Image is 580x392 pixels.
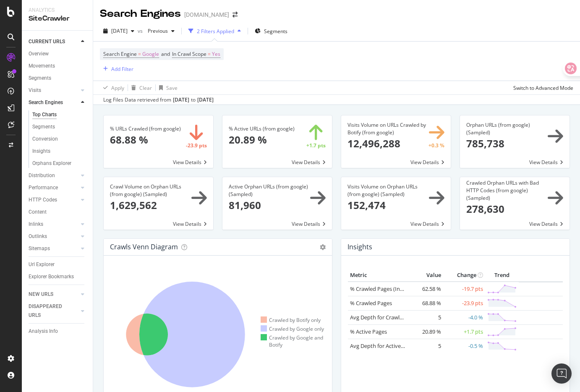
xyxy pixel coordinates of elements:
div: arrow-right-arrow-left [233,12,238,18]
a: Segments [29,74,87,83]
a: Visits [29,86,78,95]
div: [DATE] [173,96,189,104]
div: Add Filter [111,65,133,73]
td: +1.7 pts [443,324,485,339]
div: Crawled by Google only [261,325,324,332]
a: Orphans Explorer [32,159,87,168]
div: Log Files Data retrieved from to [103,96,214,104]
div: Segments [29,74,51,83]
th: Trend [485,269,519,282]
div: Top Charts [32,110,57,119]
div: CURRENT URLS [29,37,65,46]
span: Google [142,48,159,60]
a: Explorer Bookmarks [29,272,87,281]
a: Sitemaps [29,244,78,253]
div: Clear [139,84,152,91]
a: % Active Pages [350,328,387,335]
div: Analytics [29,7,86,14]
div: Open Intercom Messenger [551,363,572,384]
a: Insights [32,147,87,156]
div: Search Engines [100,7,181,21]
a: % Crawled Pages (Indexable) [350,285,421,293]
a: Avg Depth for Active Pages [350,342,417,350]
a: Inlinks [29,220,78,229]
th: Change [443,269,485,282]
i: Options [320,244,326,250]
div: Visits [29,86,41,95]
button: Previous [144,24,178,38]
span: Yes [212,48,220,60]
a: CURRENT URLS [29,37,78,46]
a: Distribution [29,171,78,180]
span: Previous [144,27,168,34]
td: -0.5 % [443,339,485,353]
a: Search Engines [29,98,78,107]
a: Avg Depth for Crawled Pages [350,314,422,321]
td: -19.7 pts [443,282,485,296]
div: Insights [32,147,50,156]
div: Crawled by Botify only [261,316,321,324]
a: Conversion [32,135,87,144]
button: [DATE] [100,24,138,38]
span: = [208,50,211,57]
div: Explorer Bookmarks [29,272,74,281]
div: Conversion [32,135,58,144]
h4: Insights [347,241,372,253]
td: 5 [410,310,443,324]
th: Value [410,269,443,282]
span: 2025 Aug. 4th [111,27,128,34]
div: Overview [29,50,49,58]
div: Outlinks [29,232,47,241]
button: 2 Filters Applied [185,24,244,38]
div: Orphans Explorer [32,159,71,168]
div: Movements [29,62,55,71]
a: Content [29,208,87,217]
span: and [161,50,170,57]
a: Url Explorer [29,260,87,269]
div: Segments [32,123,55,131]
a: Performance [29,183,78,192]
span: = [138,50,141,57]
button: Save [156,81,178,94]
div: HTTP Codes [29,196,57,204]
a: NEW URLS [29,290,78,299]
span: Segments [264,28,287,35]
th: Metric [348,269,410,282]
td: 20.89 % [410,324,443,339]
div: Performance [29,183,58,192]
div: DISAPPEARED URLS [29,302,71,320]
div: Analysis Info [29,327,58,336]
div: [DOMAIN_NAME] [184,10,229,19]
div: Content [29,208,47,217]
td: -23.9 pts [443,296,485,310]
div: Save [166,84,178,91]
div: Url Explorer [29,260,55,269]
div: Inlinks [29,220,43,229]
a: Segments [32,123,87,131]
button: Segments [251,24,291,38]
button: Clear [128,81,152,94]
a: Analysis Info [29,327,87,336]
button: Add Filter [100,64,133,74]
div: NEW URLS [29,290,53,299]
div: Crawled by Google and Botify [261,334,325,348]
div: SiteCrawler [29,14,86,24]
button: Apply [100,81,124,94]
button: Switch to Advanced Mode [510,81,573,94]
td: 68.88 % [410,296,443,310]
td: 5 [410,339,443,353]
div: Switch to Advanced Mode [513,84,573,91]
div: Sitemaps [29,244,50,253]
a: Outlinks [29,232,78,241]
div: Search Engines [29,98,63,107]
div: Distribution [29,171,55,180]
td: -4.0 % [443,310,485,324]
div: 2 Filters Applied [197,28,234,35]
td: 62.58 % [410,282,443,296]
span: In Crawl Scope [172,50,206,57]
a: DISAPPEARED URLS [29,302,78,320]
a: HTTP Codes [29,196,78,204]
h4: Crawls Venn Diagram [110,241,178,253]
div: [DATE] [197,96,214,104]
a: Overview [29,50,87,58]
